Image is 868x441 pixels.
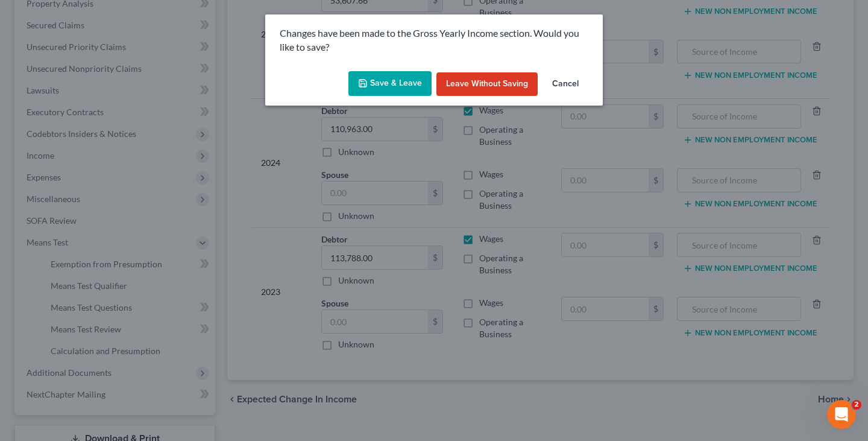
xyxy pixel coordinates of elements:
[280,27,588,54] p: Changes have been made to the Gross Yearly Income section. Would you like to save?
[542,72,588,97] button: Cancel
[852,400,861,410] span: 2
[436,72,538,97] button: Leave without Saving
[827,400,856,429] iframe: Intercom live chat
[348,71,432,97] button: Save & Leave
